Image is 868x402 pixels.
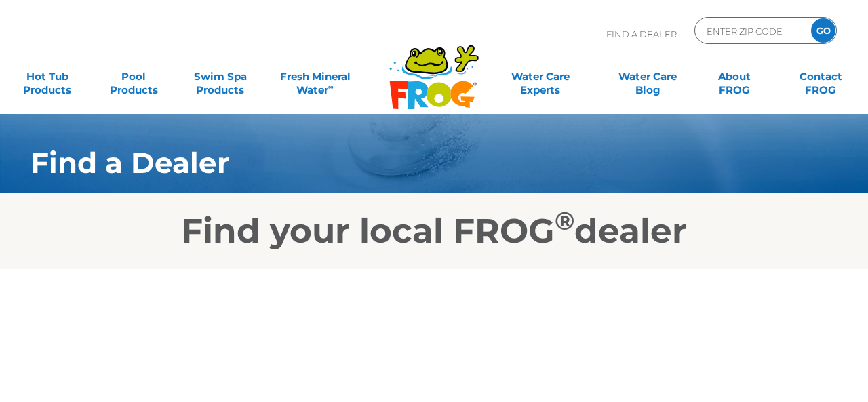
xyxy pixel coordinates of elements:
[606,17,677,51] p: Find A Dealer
[100,63,167,90] a: PoolProducts
[186,63,254,90] a: Swim SpaProducts
[787,63,854,90] a: ContactFROG
[614,63,682,90] a: Water CareBlog
[14,63,81,90] a: Hot TubProducts
[486,63,595,90] a: Water CareExperts
[701,63,768,90] a: AboutFROG
[31,146,773,179] h1: Find a Dealer
[382,27,486,110] img: Frog Products Logo
[273,63,357,90] a: Fresh MineralWater∞
[555,205,574,236] sup: ®
[811,18,835,43] input: GO
[328,82,334,92] sup: ∞
[10,211,858,252] h2: Find your local FROG dealer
